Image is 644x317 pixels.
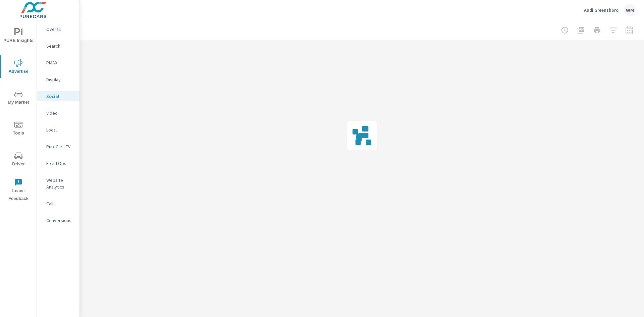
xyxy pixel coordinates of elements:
[46,177,74,190] p: Website Analytics
[37,175,79,192] div: Website Analytics
[46,126,74,133] p: Local
[624,4,636,16] div: WM
[2,59,35,75] span: Advertise
[46,26,74,33] p: Overall
[37,58,79,68] div: PMAX
[37,142,79,152] div: PureCars TV
[46,43,74,49] p: Search
[0,20,37,205] div: nav menu
[2,28,35,45] span: PURE Insights
[46,76,74,83] p: Display
[2,152,35,168] span: Driver
[46,160,74,167] p: Fixed Ops
[584,7,619,13] p: Audi Greensboro
[46,200,74,207] p: Calls
[37,24,79,34] div: Overall
[46,59,74,66] p: PMAX
[37,125,79,135] div: Local
[46,110,74,116] p: Video
[37,41,79,51] div: Search
[46,143,74,150] p: PureCars TV
[46,217,74,224] p: Conversions
[37,199,79,209] div: Calls
[37,74,79,85] div: Display
[37,91,79,101] div: Social
[2,121,35,137] span: Tools
[37,158,79,168] div: Fixed Ops
[37,215,79,225] div: Conversions
[37,108,79,118] div: Video
[2,90,35,106] span: My Market
[2,178,35,203] span: Leave Feedback
[46,93,74,100] p: Social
